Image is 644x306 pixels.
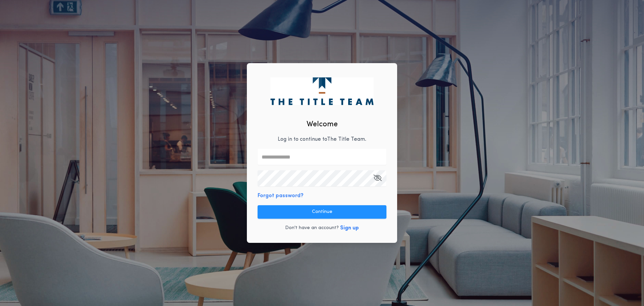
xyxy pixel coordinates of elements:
[278,135,366,143] p: Log in to continue to The Title Team .
[285,225,339,231] p: Don't have an account?
[270,77,373,105] img: logo
[307,119,338,130] h2: Welcome
[258,192,304,200] button: Forgot password?
[258,205,386,219] button: Continue
[340,224,359,232] button: Sign up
